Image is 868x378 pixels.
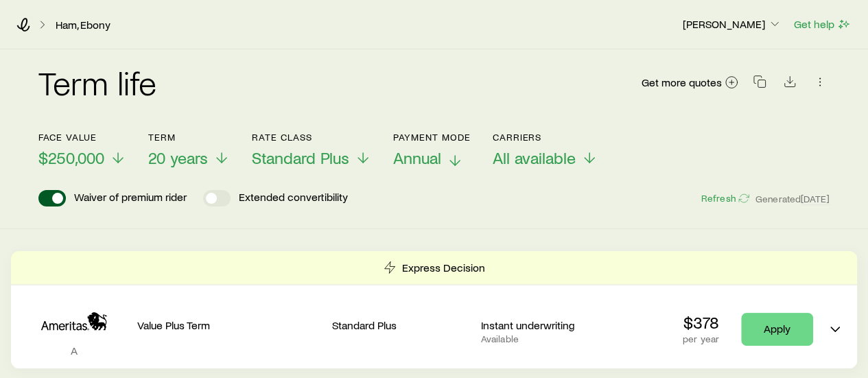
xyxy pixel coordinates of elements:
[148,132,230,168] button: Term20 years
[741,313,813,346] a: Apply
[38,148,104,167] span: $250,000
[642,77,722,88] span: Get more quotes
[55,19,111,32] a: Ham, Ebony
[38,132,126,168] button: Face value$250,000
[38,132,126,143] p: Face value
[493,132,598,168] button: CarriersAll available
[481,333,619,344] p: Available
[148,148,208,167] span: 20 years
[402,261,485,274] p: Express Decision
[683,17,782,31] p: [PERSON_NAME]
[239,190,348,206] p: Extended convertibility
[801,193,830,205] span: [DATE]
[38,66,156,99] h2: Term life
[793,16,852,32] button: Get help
[252,132,371,143] p: Rate Class
[252,148,349,167] span: Standard Plus
[393,132,471,143] p: Payment Mode
[700,192,749,205] button: Refresh
[137,318,321,332] p: Value Plus Term
[252,132,371,168] button: Rate ClassStandard Plus
[683,333,719,344] p: per year
[493,132,598,143] p: Carriers
[393,148,441,167] span: Annual
[393,132,471,168] button: Payment ModeAnnual
[780,78,799,91] a: Download CSV
[493,148,576,167] span: All available
[11,251,857,368] div: Term quotes
[683,313,719,332] p: $378
[481,318,619,332] p: Instant underwriting
[74,190,187,206] p: Waiver of premium rider
[641,75,739,91] a: Get more quotes
[682,16,782,33] button: [PERSON_NAME]
[22,344,126,357] p: A
[755,193,830,205] span: Generated
[332,318,470,332] p: Standard Plus
[148,132,230,143] p: Term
